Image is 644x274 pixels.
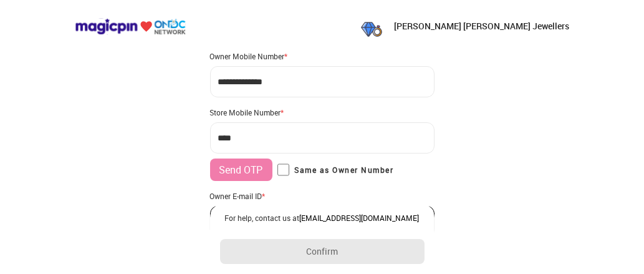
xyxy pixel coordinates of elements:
[210,159,272,181] button: Send OTP
[277,164,394,176] label: Same as Owner Number
[220,239,425,264] button: Confirm
[359,14,384,39] img: hGMhn3Z9WaElw_ExH82GcUx0DVY-ijnkHALzQNg9U5uUuZO0dzoz9JsufOVKGH2i3AbXY3fQLZ0PxX0DziP61yO1rA
[277,164,290,176] input: Same as Owner Number
[394,20,569,32] p: [PERSON_NAME] [PERSON_NAME] Jewellers
[75,18,186,35] img: ondc-logo-new-small.8a59708e.svg
[220,213,425,223] div: For help, contact us at
[210,107,435,117] div: Store Mobile Number
[210,51,435,61] div: Owner Mobile Number
[300,213,420,223] a: [EMAIL_ADDRESS][DOMAIN_NAME]
[210,191,435,201] div: Owner E-mail ID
